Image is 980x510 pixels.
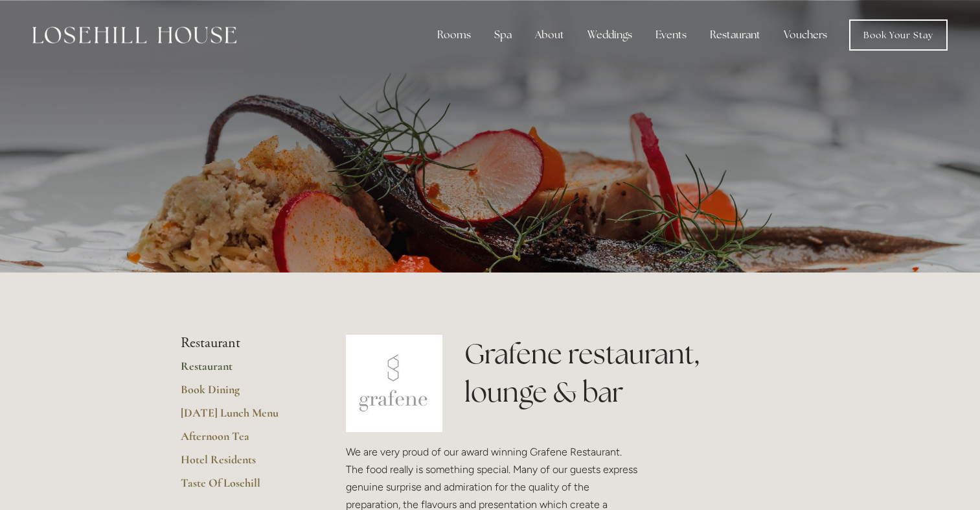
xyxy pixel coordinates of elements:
img: grafene.jpg [346,335,443,432]
div: Weddings [577,22,643,48]
li: Restaurant [181,335,304,352]
h1: Grafene restaurant, lounge & bar [464,335,799,411]
div: Restaurant [700,22,771,48]
div: About [525,22,575,48]
a: Vouchers [773,22,838,48]
a: [DATE] Lunch Menu [181,406,304,429]
img: Losehill House [32,27,236,43]
a: Afternoon Tea [181,429,304,452]
a: Hotel Residents [181,452,304,476]
a: Taste Of Losehill [181,476,304,499]
a: Book Dining [181,382,304,406]
div: Rooms [427,22,481,48]
a: Restaurant [181,359,304,382]
a: Book Your Stay [849,19,948,51]
div: Events [645,22,697,48]
div: Spa [484,22,522,48]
